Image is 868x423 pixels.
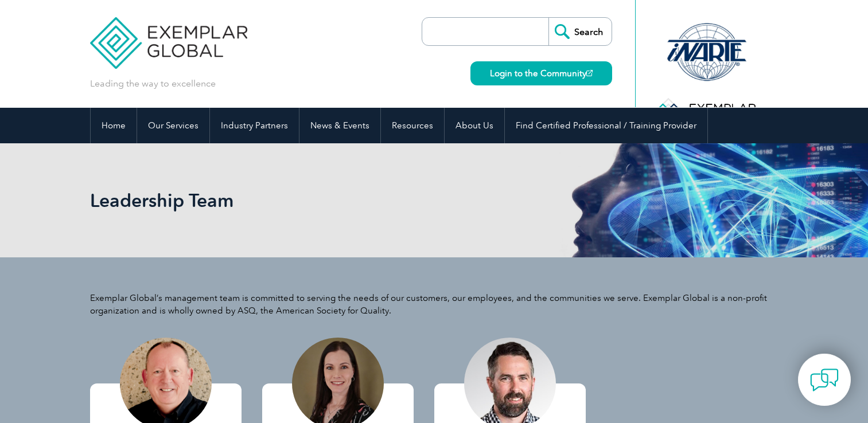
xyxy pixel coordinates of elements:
[810,366,839,394] img: contact-chat.png
[445,108,504,143] a: About Us
[299,108,380,143] a: News & Events
[90,292,779,317] p: Exemplar Global’s management team is committed to serving the needs of our customers, our employe...
[90,77,216,90] p: Leading the way to excellence
[210,108,299,143] a: Industry Partners
[381,108,444,143] a: Resources
[470,61,612,85] a: Login to the Community
[586,70,593,76] img: open_square.png
[548,18,612,45] input: Search
[91,108,137,143] a: Home
[90,189,531,211] h1: Leadership Team
[137,108,209,143] a: Our Services
[505,108,707,143] a: Find Certified Professional / Training Provider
